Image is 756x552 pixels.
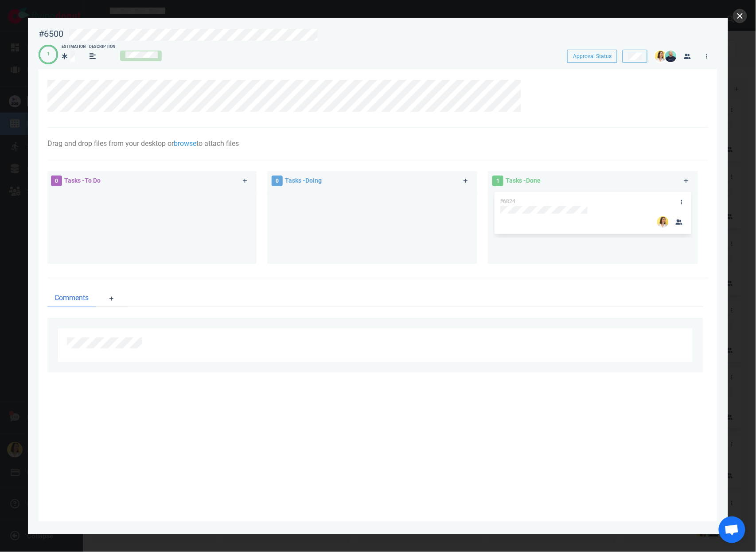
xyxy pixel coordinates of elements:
div: Description [89,44,115,50]
span: Drag and drop files from your desktop or [47,139,174,148]
a: browse [174,139,196,148]
span: #6824 [500,198,515,204]
button: Approval Status [567,50,617,63]
img: 26 [665,51,677,62]
span: to attach files [196,139,239,148]
span: 0 [51,176,62,186]
div: Ouvrir le chat [719,517,745,543]
span: 0 [272,176,283,186]
button: close [733,9,747,23]
img: 26 [655,51,666,62]
span: Tasks - Doing [285,177,322,184]
div: #6500 [39,28,63,39]
span: Tasks - To Do [64,177,101,184]
span: Comments [55,293,89,303]
div: Estimation [62,44,86,50]
span: 1 [492,176,503,186]
img: 26 [657,216,669,228]
span: Tasks - Done [506,177,541,184]
div: 1 [47,51,50,58]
